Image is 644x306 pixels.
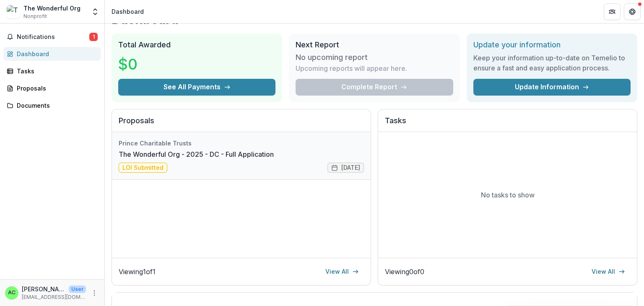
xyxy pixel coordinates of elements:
[473,40,631,49] h2: Update your information
[385,116,630,132] h2: Tasks
[118,79,275,96] button: See All Payments
[587,265,630,278] a: View All
[89,288,99,298] button: More
[624,3,641,20] button: Get Help
[3,64,101,78] a: Tasks
[604,3,621,20] button: Partners
[473,53,631,73] h3: Keep your information up-to-date on Temelio to ensure a fast and easy application process.
[320,265,364,278] a: View All
[473,79,631,96] a: Update Information
[3,99,101,112] a: Documents
[118,40,275,49] h2: Total Awarded
[8,290,16,296] div: Anna Choi
[108,5,147,18] nav: breadcrumb
[296,53,368,62] h3: No upcoming report
[112,7,144,16] div: Dashboard
[118,53,181,75] h3: $0
[17,49,94,58] div: Dashboard
[3,47,101,61] a: Dashboard
[23,4,80,13] div: The Wonderful Org
[3,81,101,95] a: Proposals
[119,267,156,277] p: Viewing 1 of 1
[22,293,86,301] p: [EMAIL_ADDRESS][DOMAIN_NAME]
[17,101,94,110] div: Documents
[385,267,424,277] p: Viewing 0 of 0
[119,116,364,132] h2: Proposals
[22,285,65,293] p: [PERSON_NAME]
[296,40,453,49] h2: Next Report
[481,190,535,200] p: No tasks to show
[17,34,89,41] span: Notifications
[69,285,86,293] p: User
[7,5,20,18] img: The Wonderful Org
[3,30,101,44] button: Notifications1
[23,13,47,20] span: Nonprofit
[89,33,98,41] span: 1
[17,84,94,93] div: Proposals
[296,63,407,73] p: Upcoming reports will appear here.
[89,3,101,20] button: Open entity switcher
[17,67,94,75] div: Tasks
[119,149,274,159] a: The Wonderful Org - 2025 - DC - Full Application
